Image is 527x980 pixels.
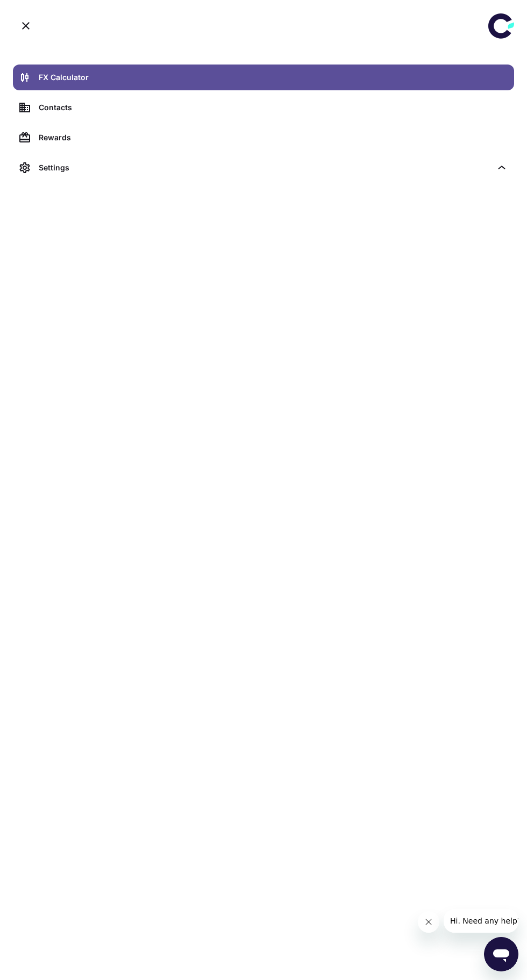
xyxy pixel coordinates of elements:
iframe: Button to launch messaging window [484,937,518,971]
a: Rewards [13,125,514,151]
div: Contacts [39,102,508,113]
div: FX Calculator [39,71,508,83]
a: Contacts [13,95,514,120]
div: Settings [39,162,492,174]
span: Hi. Need any help? [6,8,77,16]
a: FX Calculator [13,65,514,90]
iframe: Close message [418,911,439,933]
iframe: Message from company [444,909,518,933]
div: Settings [13,155,514,181]
div: Rewards [39,132,508,144]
